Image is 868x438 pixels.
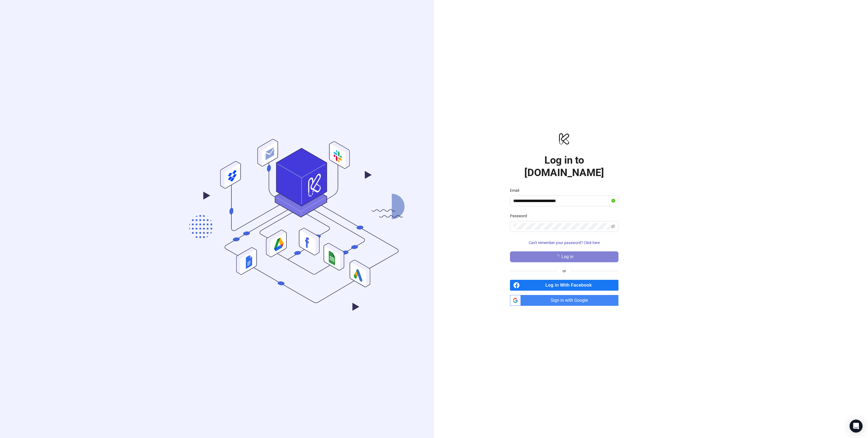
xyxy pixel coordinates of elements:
[510,241,618,245] a: Can't remember your password? Click here
[510,251,618,262] button: Log in
[523,295,618,306] span: Sign in with Google
[561,254,573,259] span: Log in
[529,241,600,245] span: Can't remember your password? Click here
[522,280,618,291] span: Log in With Facebook
[510,238,618,247] button: Can't remember your password? Click here
[510,295,618,306] a: Sign in with Google
[510,187,523,193] label: Email
[555,254,559,259] span: loading
[850,420,863,433] div: Open Intercom Messenger
[510,280,618,291] a: Log in With Facebook
[513,223,610,230] input: Password
[513,198,610,204] input: Email
[558,268,570,274] span: or
[510,213,531,219] label: Password
[510,154,618,179] h1: Log in to [DOMAIN_NAME]
[611,224,615,229] span: eye-invisible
